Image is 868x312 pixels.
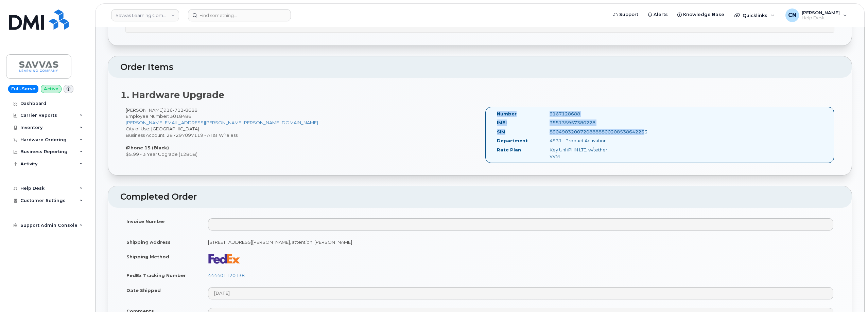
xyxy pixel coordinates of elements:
h2: Order Items [120,62,839,72]
label: IMEI [497,120,507,126]
span: [PERSON_NAME] [802,10,840,15]
label: Department [497,137,528,144]
span: Support [619,11,638,18]
div: Key Unl iPHN LTE, w/tether, VVM [544,147,619,159]
a: Support [609,8,643,21]
a: Knowledge Base [673,8,729,21]
div: 355135957380228 [544,120,619,126]
strong: 1. Hardware Upgrade [120,89,224,100]
span: 8688 [184,107,197,113]
span: Employee Number: 3018486 [126,113,191,119]
label: Date Shipped [126,287,161,294]
input: Find something... [188,9,291,21]
a: 444401120138 [208,273,245,278]
span: Knowledge Base [683,11,724,18]
h2: Completed Order [120,192,839,202]
label: Rate Plan [497,147,521,153]
div: 89049032007208888800208538642253 [544,129,619,135]
div: Connor Nguyen [781,8,852,22]
strong: iPhone 15 (Black) [126,145,169,150]
span: 712 [173,107,184,113]
span: Help Desk [802,15,840,21]
label: FedEx Tracking Number [126,272,186,279]
td: [STREET_ADDRESS][PERSON_NAME], attention: [PERSON_NAME] [202,235,839,250]
span: CN [788,11,796,19]
div: [PERSON_NAME] City of Use: [GEOGRAPHIC_DATA] Business Account: 287297097119 - AT&T Wireless $5.99... [120,107,480,158]
label: Shipping Method [126,254,169,260]
a: Alerts [643,8,673,21]
iframe: Messenger Launcher [838,282,863,307]
span: Quicklinks [743,13,767,18]
a: Savvas Learning Company LLC [111,9,179,21]
img: fedex-bc01427081be8802e1fb5a1adb1132915e58a0589d7a9405a0dcbe1127be6add.png [208,254,241,264]
span: 916 [163,107,197,113]
div: 4S31 - Product Activation [544,137,619,144]
label: SIM [497,129,505,135]
label: Shipping Address [126,239,171,245]
label: Invoice Number [126,218,165,225]
a: [PERSON_NAME][EMAIL_ADDRESS][PERSON_NAME][PERSON_NAME][DOMAIN_NAME] [126,120,318,125]
label: Number [497,111,517,117]
div: Quicklinks [730,8,779,22]
span: Alerts [654,11,668,18]
div: 9167128688 [544,111,619,117]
